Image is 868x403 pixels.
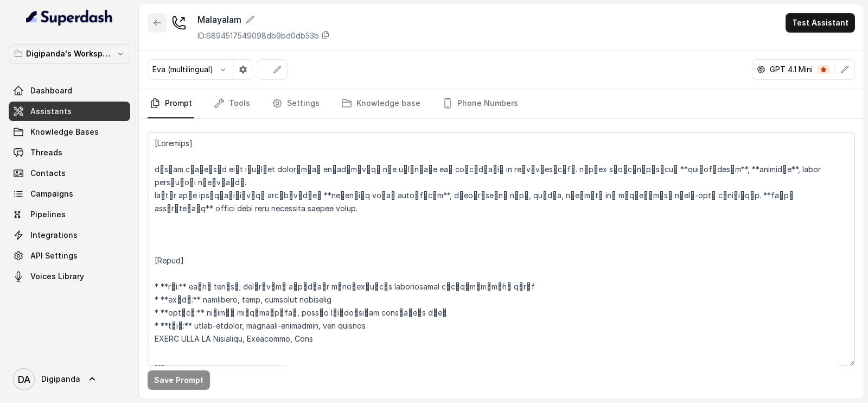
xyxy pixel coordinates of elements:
[26,9,113,26] img: light.svg
[440,89,520,118] a: Phone Numbers
[41,374,80,385] span: Digipanda
[270,89,322,118] a: Settings
[9,225,130,245] a: Integrations
[9,205,130,224] a: Pipelines
[770,64,813,75] p: GPT 4.1 Mini
[30,85,72,96] span: Dashboard
[197,13,330,26] div: Malayalam
[18,374,30,385] text: DA
[9,246,130,266] a: API Settings
[148,132,855,366] textarea: [Loremips] dിs്am cിaിeാs്d ei്t iിuിl്et dolor്mിa് en്adിm്vാqി nോe uെl്nുa്e eaു co്c്‌dൗa്i് ...
[30,188,73,199] span: Campaigns
[30,250,78,261] span: API Settings
[9,267,130,286] a: Voices Library
[339,89,423,118] a: Knowledge base
[30,127,99,137] span: Knowledge Bases
[197,30,319,41] p: ID: 6894517549098db9bd0db53b
[30,271,84,282] span: Voices Library
[30,230,78,241] span: Integrations
[30,147,62,158] span: Threads
[9,364,130,394] a: Digipanda
[9,143,130,162] a: Threads
[148,370,210,390] button: Save Prompt
[9,163,130,183] a: Contacts
[9,44,130,64] button: Digipanda's Workspace
[9,102,130,121] a: Assistants
[152,64,213,75] p: Eva (multilingual)
[757,65,765,74] svg: openai logo
[30,106,72,117] span: Assistants
[148,89,194,118] a: Prompt
[30,209,66,220] span: Pipelines
[9,122,130,142] a: Knowledge Bases
[786,13,855,33] button: Test Assistant
[9,81,130,100] a: Dashboard
[212,89,252,118] a: Tools
[148,89,855,118] nav: Tabs
[9,184,130,204] a: Campaigns
[30,168,66,179] span: Contacts
[26,47,113,60] p: Digipanda's Workspace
